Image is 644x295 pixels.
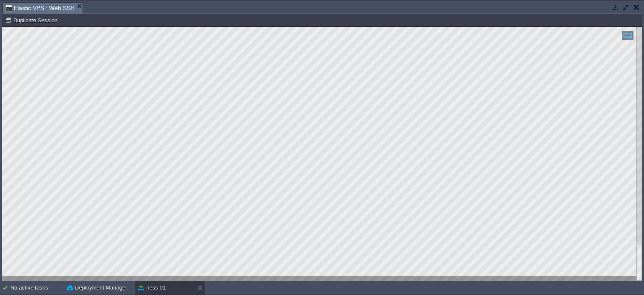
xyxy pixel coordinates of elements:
[10,281,63,295] div: No active tasks
[5,16,60,24] button: Duplicate Session
[67,284,127,292] button: Deployment Manager
[5,3,75,13] span: Elastic VPS : Web SSH
[138,284,166,292] button: ness-01
[2,27,642,281] iframe: To enrich screen reader interactions, please activate Accessibility in Grammarly extension settings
